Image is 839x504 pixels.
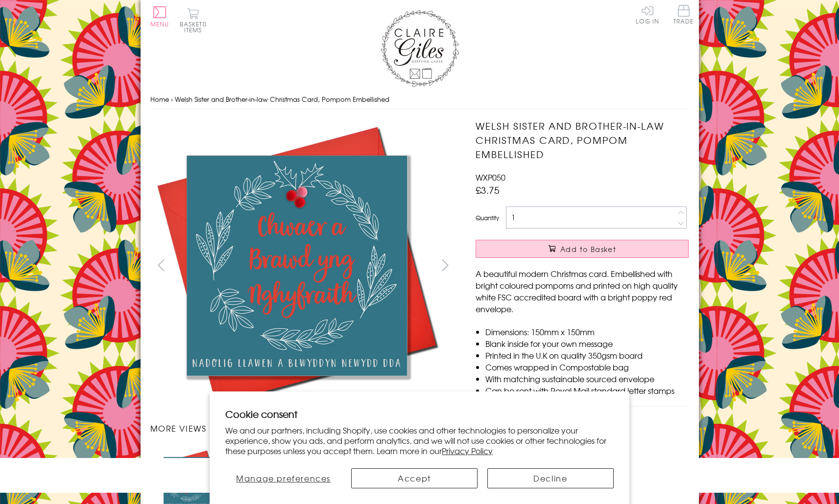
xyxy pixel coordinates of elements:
span: Trade [673,5,694,24]
h3: More views [150,422,456,434]
label: Quantity [476,213,499,222]
p: A beautiful modern Christmas card. Embellished with bright coloured pompoms and printed on high q... [476,268,689,315]
button: prev [150,254,172,276]
button: Basket0 items [180,8,207,33]
button: next [434,254,456,276]
img: Welsh Sister and Brother-in-law Christmas Card, Pompom Embellished [150,119,444,412]
button: Menu [150,6,169,27]
button: Accept [351,468,478,488]
a: Privacy Policy [442,445,493,457]
span: Add to Basket [560,244,616,254]
img: Claire Giles Greetings Cards [381,10,459,87]
nav: breadcrumbs [150,90,689,110]
button: Manage preferences [225,468,341,488]
span: 0 items [184,20,207,34]
h2: Cookie consent [225,407,614,421]
li: Blank inside for your own message [485,338,689,349]
a: Trade [673,5,694,26]
span: Menu [150,20,169,28]
span: WXP050 [476,171,505,183]
a: Log In [636,5,659,24]
button: Decline [487,468,614,488]
li: Printed in the U.K on quality 350gsm board [485,349,689,361]
span: › [171,94,173,104]
a: Home [150,94,169,104]
li: Comes wrapped in Compostable bag [485,361,689,373]
span: Welsh Sister and Brother-in-law Christmas Card, Pompom Embellished [175,94,389,104]
span: £3.75 [476,183,500,197]
li: Dimensions: 150mm x 150mm [485,326,689,338]
button: Add to Basket [476,240,689,258]
li: With matching sustainable sourced envelope [485,373,689,385]
span: Manage preferences [236,472,331,484]
li: Can be sent with Royal Mail standard letter stamps [485,385,689,396]
h1: Welsh Sister and Brother-in-law Christmas Card, Pompom Embellished [476,119,689,161]
p: We and our partners, including Shopify, use cookies and other technologies to personalize your ex... [225,425,614,456]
